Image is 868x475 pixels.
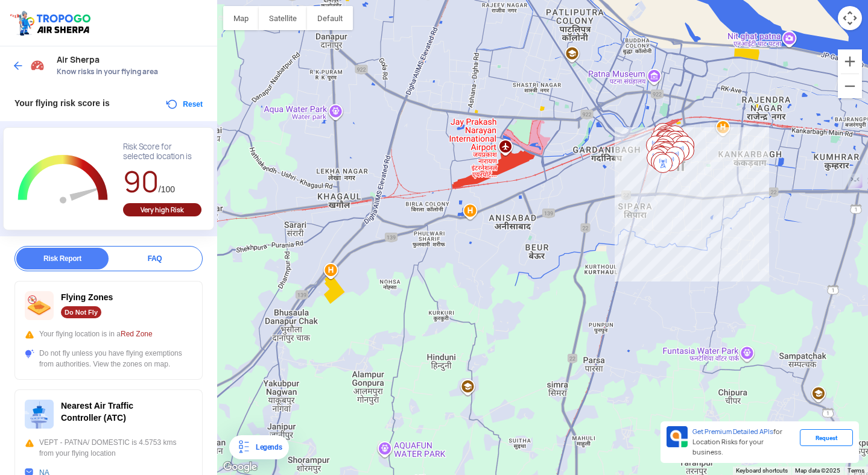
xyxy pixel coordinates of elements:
[12,60,24,72] img: ic_arrow_back_blue.svg
[61,292,113,302] span: Flying Zones
[847,467,864,474] a: Terms
[692,427,773,436] span: Get Premium Detailed APIs
[220,459,260,475] img: Google
[838,49,862,74] button: Zoom in
[121,330,153,338] span: Red Zone
[688,426,800,458] div: for Location Risks for your business.
[57,67,205,77] span: Know risks in your flying area
[25,437,192,459] div: VEPT - PATNA/ DOMESTIC is 4.5753 kms from your flying location
[123,142,201,162] div: Risk Score for selected location is
[667,426,688,447] img: Premium APIs
[9,9,95,37] img: ic_tgdronemaps.svg
[16,248,109,269] div: Risk Report
[236,440,251,455] img: Legends
[61,306,101,318] div: Do Not Fly
[25,400,54,429] img: ic_atc.svg
[795,467,840,474] span: Map data ©2025
[251,440,282,455] div: Legends
[159,184,175,194] span: /100
[109,248,201,269] div: FAQ
[61,401,133,423] span: Nearest Air Traffic Controller (ATC)
[25,348,192,370] div: Do not fly unless you have flying exemptions from authorities. View the zones on map.
[838,74,862,98] button: Zoom out
[123,163,159,201] span: 90
[57,55,205,64] span: Air Sherpa
[13,142,113,218] g: Chart
[838,6,862,30] button: Map camera controls
[223,6,259,30] button: Show street map
[25,291,54,320] img: ic_nofly.svg
[220,459,260,475] a: Open this area in Google Maps (opens a new window)
[30,58,45,72] img: Risk Scores
[259,6,307,30] button: Show satellite imagery
[123,203,201,216] div: Very high Risk
[25,329,192,339] div: Your flying location is in a
[14,98,110,108] span: Your flying risk score is
[165,97,203,112] button: Reset
[736,467,788,475] button: Keyboard shortcuts
[800,429,853,446] div: Request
